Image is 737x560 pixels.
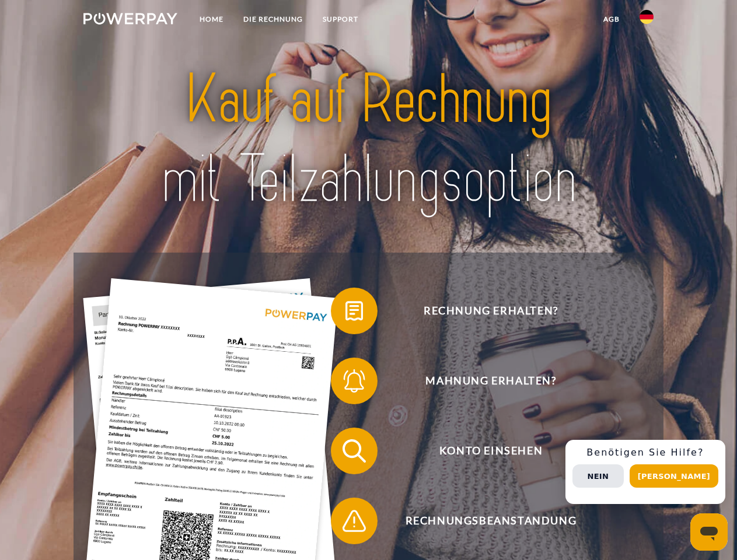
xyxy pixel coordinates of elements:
img: title-powerpay_de.svg [111,56,626,223]
div: Schnellhilfe [565,440,725,504]
img: qb_search.svg [340,436,369,466]
a: SUPPORT [313,9,368,30]
span: Konto einsehen [348,428,634,474]
a: DIE RECHNUNG [233,9,313,30]
img: qb_bell.svg [340,366,369,395]
span: Mahnung erhalten? [348,358,634,404]
a: Home [190,9,233,30]
button: Konto einsehen [331,428,634,474]
span: Rechnung erhalten? [348,288,634,334]
a: agb [593,9,630,30]
span: Rechnungsbeanstandung [348,498,634,544]
iframe: Schaltfläche zum Öffnen des Messaging-Fensters [690,513,728,551]
button: [PERSON_NAME] [630,464,718,488]
img: qb_warning.svg [340,506,369,535]
button: Nein [572,464,624,488]
button: Rechnung erhalten? [331,288,634,334]
img: logo-powerpay-white.svg [83,13,177,24]
button: Mahnung erhalten? [331,358,634,404]
img: qb_bill.svg [340,296,369,325]
button: Rechnungsbeanstandung [331,498,634,544]
img: de [640,10,654,24]
h3: Benötigen Sie Hilfe? [572,447,718,459]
